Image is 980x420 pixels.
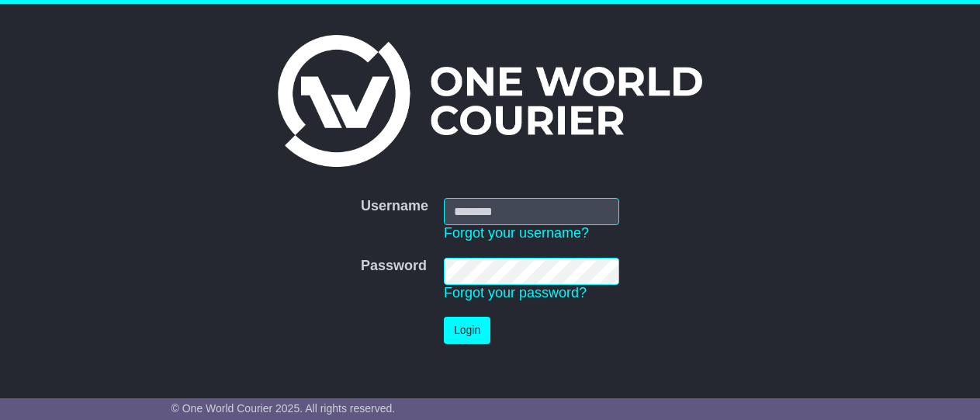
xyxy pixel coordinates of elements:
[444,225,589,241] a: Forgot your username?
[171,402,396,415] span: © One World Courier 2025. All rights reserved.
[361,258,427,275] label: Password
[278,35,701,167] img: One World
[444,317,490,344] button: Login
[444,285,587,300] a: Forgot your password?
[361,198,428,215] label: Username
